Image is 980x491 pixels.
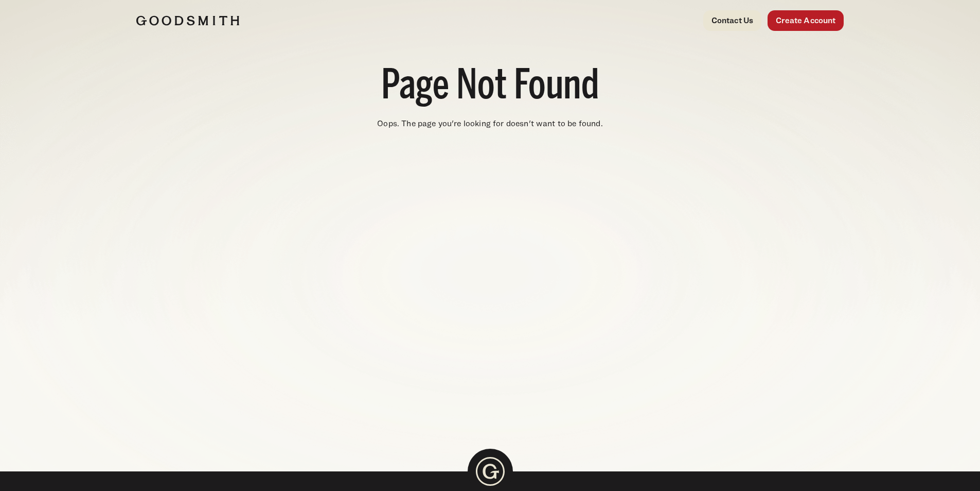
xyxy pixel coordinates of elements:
[136,62,844,113] h1: Page Not Found
[703,10,762,31] a: Contact Us
[136,117,844,130] p: Oops. The page you're looking for doesn't want to be found.
[768,10,844,31] a: Create Account
[136,15,239,26] img: Goodsmith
